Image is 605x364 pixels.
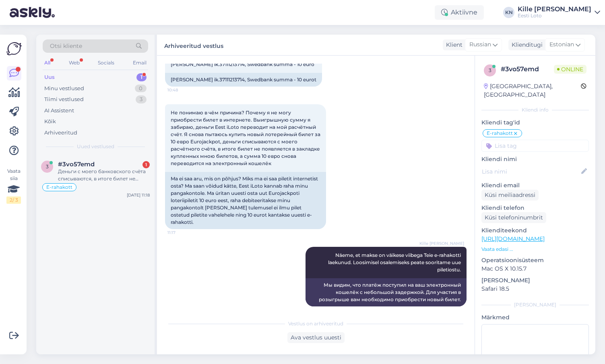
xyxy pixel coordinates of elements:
div: Aktiivne [435,5,484,20]
div: 3 [136,95,147,103]
span: Nähtud ✓ 11:17 [434,307,464,313]
div: Ava vestlus uuesti [287,332,345,343]
p: Kliendi nimi [481,155,589,163]
p: Märkmed [481,313,589,322]
div: 0 [135,85,147,93]
input: Lisa tag [481,140,589,152]
span: Estonian [549,40,574,49]
div: [GEOGRAPHIC_DATA], [GEOGRAPHIC_DATA] [484,82,581,99]
a: Kille [PERSON_NAME]Eesti Loto [518,6,600,19]
div: # 3vo57emd [501,64,554,74]
span: 11:17 [167,230,198,236]
span: Не понимаю в чём причина? Почему я не могу приобрести билет в интернете. Выигрышную сумму я забир... [171,110,322,166]
div: Мы видим, что платёж поступил на ваш электронный кошелёк с небольшой задержкой. Для участия в роз... [306,278,467,306]
div: All [43,58,52,68]
div: Uus [44,73,55,81]
span: E-rahakott [46,185,72,190]
p: [PERSON_NAME] [481,276,589,285]
div: [DATE] 11:18 [127,192,150,198]
p: Kliendi telefon [481,204,589,212]
div: 2 / 3 [6,196,21,204]
span: 3 [489,67,491,73]
div: Klient [443,41,463,49]
span: Vestlus on arhiveeritud [288,320,343,327]
span: #3vo57emd [58,161,95,168]
div: 1 [142,161,150,168]
span: Russian [469,40,491,49]
div: Socials [96,58,116,68]
div: Minu vestlused [44,85,84,93]
span: Online [554,65,586,74]
div: Eesti Loto [518,12,591,19]
div: Web [67,58,81,68]
span: Näeme, et makse on väikese viibega Teie e-rahakotti laekunud. Loosimisel osalemiseks peate soorit... [328,252,462,273]
label: Arhiveeritud vestlus [164,39,223,50]
p: Vaata edasi ... [481,246,589,253]
div: Klienditugi [508,41,543,49]
span: 10:48 [167,87,198,93]
div: Kõik [44,118,56,126]
p: Kliendi tag'id [481,118,589,127]
div: Kliendi info [481,106,589,114]
img: Askly Logo [6,41,22,56]
div: Küsi telefoninumbrit [481,212,546,223]
div: [PERSON_NAME] [481,301,589,308]
div: Ma ei saa aru, mis on põhjus? Miks ma ei saa piletit internetist osta? Ma saan võidud kätte, Eest... [165,172,326,229]
div: Kille [PERSON_NAME] [518,6,591,12]
p: Safari 18.5 [481,285,589,293]
div: AI Assistent [44,107,74,115]
span: 3 [46,163,49,170]
div: Arhiveeritud [44,129,77,137]
div: Vaata siia [6,168,21,204]
span: [PERSON_NAME] ik.37111213714, Swedbank summa - 10 euro [171,61,314,67]
div: 1 [136,73,147,81]
p: Operatsioonisüsteem [481,256,589,265]
span: E-rahakott [487,131,513,136]
div: Tiimi vestlused [44,95,84,103]
input: Lisa nimi [482,167,580,176]
div: [PERSON_NAME] ik.37111213714, Swedbank summa - 10 eurot [165,73,322,87]
div: KN [503,7,514,18]
span: Uued vestlused [77,143,114,150]
p: Klienditeekond [481,226,589,235]
div: Küsi meiliaadressi [481,190,539,201]
div: Деньги с моего банковского счёта списываются, в итоге билет не приобретён, а сумма 10 евро мне пе... [58,168,150,182]
p: Mac OS X 10.15.7 [481,265,589,273]
a: [URL][DOMAIN_NAME] [481,235,545,242]
span: Otsi kliente [50,42,82,50]
span: Kille [PERSON_NAME] [419,240,464,246]
div: Email [131,58,148,68]
p: Kliendi email [481,181,589,190]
